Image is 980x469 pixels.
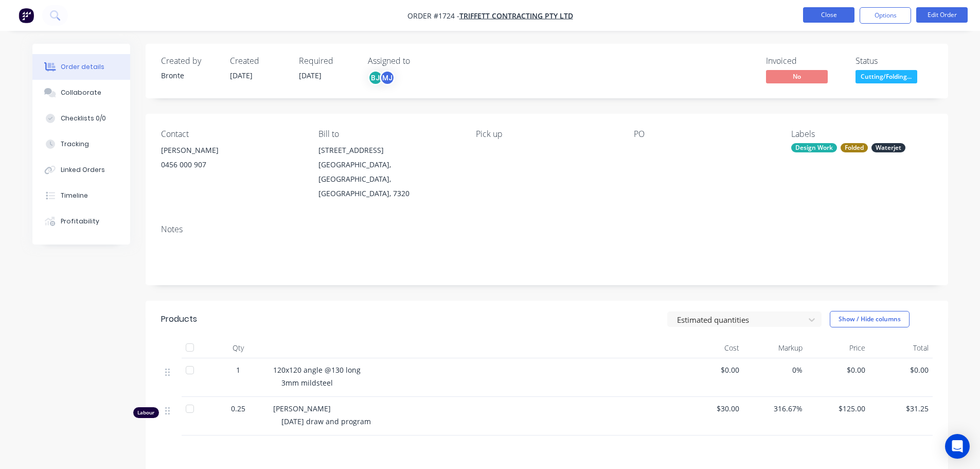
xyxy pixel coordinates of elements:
button: Linked Orders [32,157,130,183]
a: Triffett Contracting Pty Ltd [459,11,573,21]
span: 0% [747,364,803,375]
span: $0.00 [685,364,740,375]
div: Contact [161,129,302,139]
span: No [766,70,828,83]
span: 316.67% [747,403,803,414]
button: Checklists 0/0 [32,106,130,131]
span: 0.25 [231,403,245,414]
div: Bill to [318,129,459,139]
button: Show / Hide columns [830,311,910,327]
span: 1 [236,364,240,375]
div: Cost [681,338,744,358]
div: Required [299,56,355,66]
div: 0456 000 907 [161,158,302,172]
span: [DATE] [230,71,253,80]
div: Created by [161,56,218,66]
button: Options [860,7,911,24]
span: Cutting/Folding... [856,70,917,83]
span: $0.00 [874,364,929,375]
div: [STREET_ADDRESS][GEOGRAPHIC_DATA], [GEOGRAPHIC_DATA], [GEOGRAPHIC_DATA], 7320 [318,143,459,201]
span: [DATE] [299,71,322,80]
div: Bronte [161,70,218,81]
span: $0.00 [811,364,866,375]
div: PO [634,129,775,139]
div: Products [161,313,197,325]
span: $125.00 [811,403,866,414]
div: [STREET_ADDRESS] [318,143,459,158]
div: Invoiced [766,56,843,66]
div: Profitability [61,217,99,226]
span: 3mm mildsteel [281,378,333,388]
button: Tracking [32,131,130,157]
button: Order details [32,54,130,80]
div: Waterjet [871,143,905,152]
button: BJMJ [368,70,395,85]
div: Markup [743,338,807,358]
button: Edit Order [916,7,968,23]
button: Close [803,7,854,23]
div: Tracking [61,140,89,149]
div: Collaborate [61,88,101,97]
span: [DATE] draw and program [281,416,371,426]
button: Collaborate [32,80,130,106]
div: Labels [791,129,932,139]
button: Cutting/Folding... [856,70,917,85]
div: Design Work [791,143,837,152]
span: $31.25 [874,403,929,414]
div: [PERSON_NAME]0456 000 907 [161,143,302,176]
div: Assigned to [368,56,471,66]
span: 120x120 angle @130 long [273,365,361,375]
div: [GEOGRAPHIC_DATA], [GEOGRAPHIC_DATA], [GEOGRAPHIC_DATA], 7320 [318,158,459,201]
div: MJ [380,70,395,85]
div: Open Intercom Messenger [945,434,970,459]
div: Status [856,56,933,66]
button: Profitability [32,209,130,234]
div: Timeline [61,191,88,200]
div: Labour [133,407,159,418]
div: Order details [61,62,104,72]
div: Price [807,338,870,358]
div: Linked Orders [61,165,105,175]
span: [PERSON_NAME] [273,404,331,413]
div: Checklists 0/0 [61,114,106,123]
div: BJ [368,70,383,85]
span: $30.00 [685,403,740,414]
div: Qty [207,338,269,358]
button: Timeline [32,183,130,209]
div: [PERSON_NAME] [161,143,302,158]
div: Notes [161,224,933,234]
span: Order #1724 - [407,11,459,21]
div: Folded [841,143,868,152]
img: Factory [19,8,34,23]
div: Pick up [476,129,617,139]
div: Created [230,56,287,66]
div: Total [869,338,933,358]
